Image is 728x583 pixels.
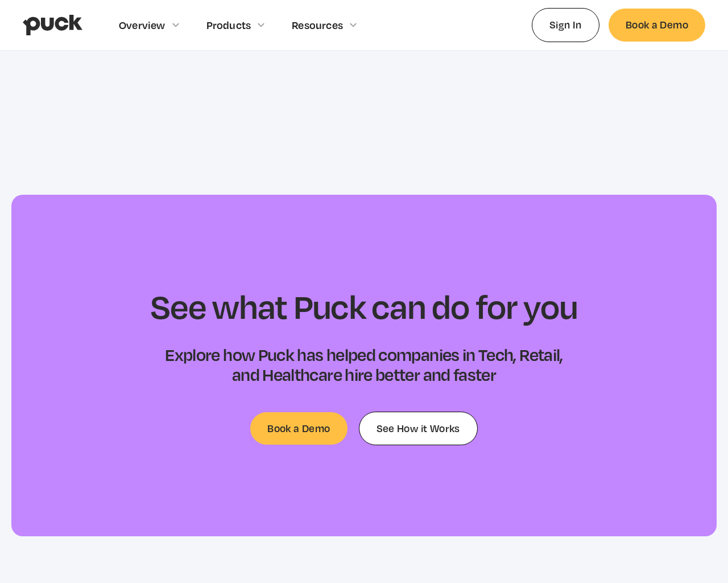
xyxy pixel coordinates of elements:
a: Book a Demo [250,412,347,445]
h2: See what Puck can do for you [150,286,577,326]
div: Resources [292,19,343,31]
a: Sign In [532,8,599,42]
a: Book a Demo [609,9,705,41]
div: Overview [119,19,166,31]
div: Products [206,19,251,31]
h3: Explore how Puck has helped companies in Tech, Retail, and Healthcare hire better and faster [162,344,566,384]
a: See How it Works [359,412,478,445]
